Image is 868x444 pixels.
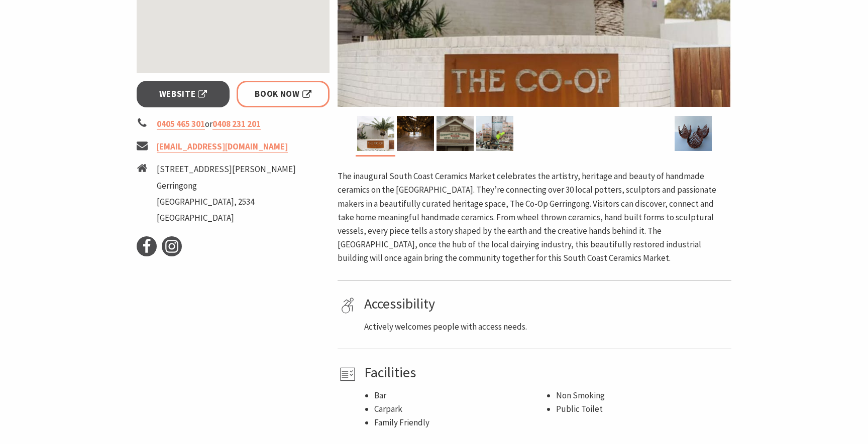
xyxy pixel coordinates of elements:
[137,117,330,131] li: or
[694,405,851,425] a: EXPLORE WINTER DEALS
[364,364,728,381] h4: Facilities
[374,402,546,416] li: Carpark
[397,116,434,151] img: Interior view of floor space of the Co-Op
[157,118,205,130] a: 0405 465 301
[556,402,728,416] li: Public Toilet
[374,416,546,429] li: Family Friendly
[476,116,513,151] img: Person standing in a market stall of ceramics pointing to ceramics on a wall.
[675,116,712,151] img: a collection of 3 woven clay baskets
[137,81,230,107] a: Website
[157,163,296,176] li: [STREET_ADDRESS][PERSON_NAME]
[700,294,811,386] div: Unlock exclusive winter offers
[159,87,207,101] span: Website
[718,405,826,425] div: EXPLORE WINTER DEALS
[364,295,728,313] h4: Accessibility
[237,81,330,107] a: Book Now
[364,320,728,334] p: Actively welcomes people with access needs.
[157,211,296,225] li: [GEOGRAPHIC_DATA]
[255,87,311,101] span: Book Now
[157,141,288,153] a: [EMAIL_ADDRESS][DOMAIN_NAME]
[157,195,296,209] li: [GEOGRAPHIC_DATA], 2534
[556,389,728,402] li: Non Smoking
[437,116,474,151] img: Heritage sign on front of building that reads Gerringong C0-operative Dairy Society
[338,170,731,265] p: The inaugural South Coast Ceramics Market celebrates the artistry, heritage and beauty of handmad...
[157,179,296,193] li: Gerringong
[357,116,394,151] img: Sign says The Co-Op on a brick wall with a palm tree in the background
[212,118,261,130] a: 0408 231 201
[374,389,546,402] li: Bar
